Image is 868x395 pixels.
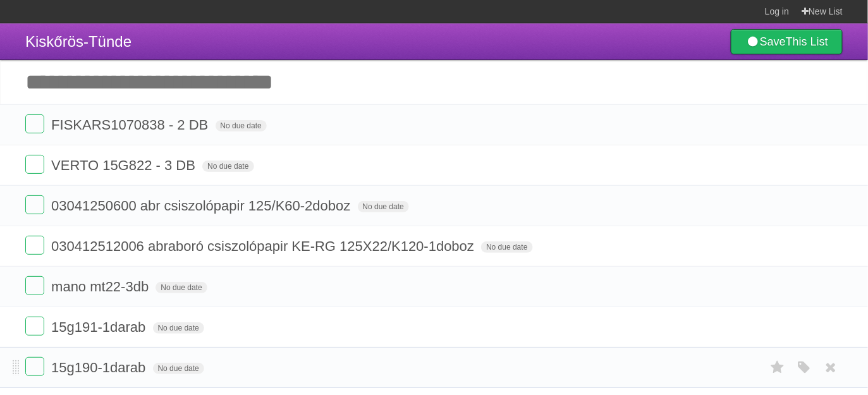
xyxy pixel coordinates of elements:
span: No due date [358,201,409,212]
label: Done [25,195,44,214]
span: FISKARS1070838 - 2 DB [51,117,211,133]
span: No due date [216,120,267,131]
span: 15g191-1darab [51,319,149,335]
span: VERTO 15G822 - 3 DB [51,157,199,173]
span: Kiskőrös-Tünde [25,33,131,50]
span: 15g190-1darab [51,360,149,375]
span: No due date [153,363,204,374]
label: Done [25,276,44,295]
label: Done [25,357,44,376]
span: No due date [156,282,207,293]
span: 030412512006 abraboró csiszolópapir KE-RG 125X22/K120-1doboz [51,238,477,254]
span: 03041250600 abr csiszolópapir 125/K60-2doboz [51,198,353,214]
label: Done [25,155,44,174]
span: No due date [153,322,204,334]
span: No due date [202,161,254,172]
label: Done [25,114,44,133]
label: Done [25,317,44,336]
label: Star task [766,357,790,378]
span: mano mt22-3db [51,279,152,295]
label: Done [25,236,44,255]
span: No due date [481,241,532,253]
a: SaveThis List [731,29,843,54]
b: This List [786,35,828,48]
